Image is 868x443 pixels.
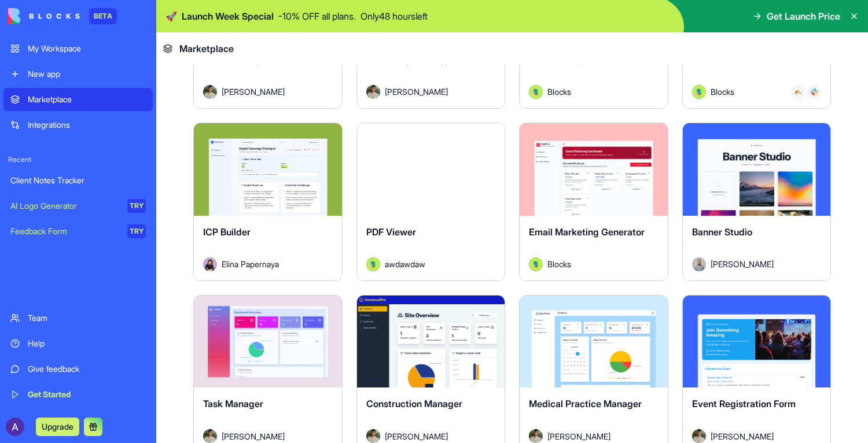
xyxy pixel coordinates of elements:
[692,54,815,65] span: [DATE]-to-Slack Summarizer
[28,119,146,131] div: Integrations
[203,429,217,443] img: Avatar
[8,8,80,24] img: logo
[28,94,146,105] div: Marketplace
[222,86,285,98] span: [PERSON_NAME]
[366,429,380,443] img: Avatar
[692,398,796,409] span: Event Registration Form
[3,357,153,381] a: Give feedback
[547,430,610,442] span: [PERSON_NAME]
[28,389,146,400] div: Get Started
[179,42,234,56] span: Marketplace
[356,123,506,281] a: PDF ViewerAvatarawdawdaw
[203,54,286,65] span: Chat With My Docs
[28,43,146,54] div: My Workspace
[529,398,642,409] span: Medical Practice Manager
[366,85,380,99] img: Avatar
[203,257,217,271] img: Avatar
[682,123,832,281] a: Banner StudioAvatar[PERSON_NAME]
[28,312,146,324] div: Team
[222,430,285,442] span: [PERSON_NAME]
[28,68,146,80] div: New app
[8,8,117,24] a: BETA
[3,88,153,111] a: Marketplace
[547,258,571,270] span: Blocks
[519,123,668,281] a: Email Marketing GeneratorAvatarBlocks
[3,383,153,406] a: Get Started
[529,429,543,443] img: Avatar
[547,86,571,98] span: Blocks
[3,220,153,243] a: Feedback FormTRY
[203,85,217,99] img: Avatar
[711,258,774,270] span: [PERSON_NAME]
[366,257,380,271] img: Avatar
[28,338,146,349] div: Help
[3,155,153,164] span: Recent
[366,398,462,409] span: Construction Manager
[366,54,483,65] span: Marketing Strategy Wizard
[529,226,645,238] span: Email Marketing Generator
[385,430,448,442] span: [PERSON_NAME]
[529,85,543,99] img: Avatar
[692,257,706,271] img: Avatar
[3,169,153,192] a: Client Notes Tracker
[3,332,153,355] a: Help
[36,420,79,432] a: Upgrade
[36,418,79,436] button: Upgrade
[6,418,24,436] img: ACg8ocLRE8vLIPJgC_uJhQ2RFPET12rZut7TX0OsRUcbg2H7OKZxPQ=s96-c
[361,9,428,23] p: Only 48 hours left
[711,86,734,98] span: Blocks
[165,9,177,23] span: 🚀
[278,9,356,23] p: - 10 % OFF all plans.
[10,175,146,186] div: Client Notes Tracker
[10,200,119,212] div: AI Logo Generator
[692,85,706,99] img: Avatar
[366,226,416,238] span: PDF Viewer
[692,226,752,238] span: Banner Studio
[3,307,153,330] a: Team
[182,9,274,23] span: Launch Week Special
[692,429,706,443] img: Avatar
[811,88,818,95] img: Slack_i955cf.svg
[203,398,263,409] span: Task Manager
[203,226,251,238] span: ICP Builder
[3,37,153,60] a: My Workspace
[385,258,425,270] span: awdawdaw
[711,430,774,442] span: [PERSON_NAME]
[767,9,840,23] span: Get Launch Price
[529,257,543,271] img: Avatar
[193,123,343,281] a: ICP BuilderAvatarElina Papernaya
[3,62,153,86] a: New app
[10,226,119,237] div: Feedback Form
[3,194,153,217] a: AI Logo GeneratorTRY
[529,54,605,65] span: SWOT Analysis AI
[385,86,448,98] span: [PERSON_NAME]
[127,199,146,213] div: TRY
[127,224,146,238] div: TRY
[89,8,117,24] div: BETA
[3,113,153,136] a: Integrations
[795,88,801,95] img: Monday_mgmdm1.svg
[28,363,146,375] div: Give feedback
[222,258,279,270] span: Elina Papernaya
